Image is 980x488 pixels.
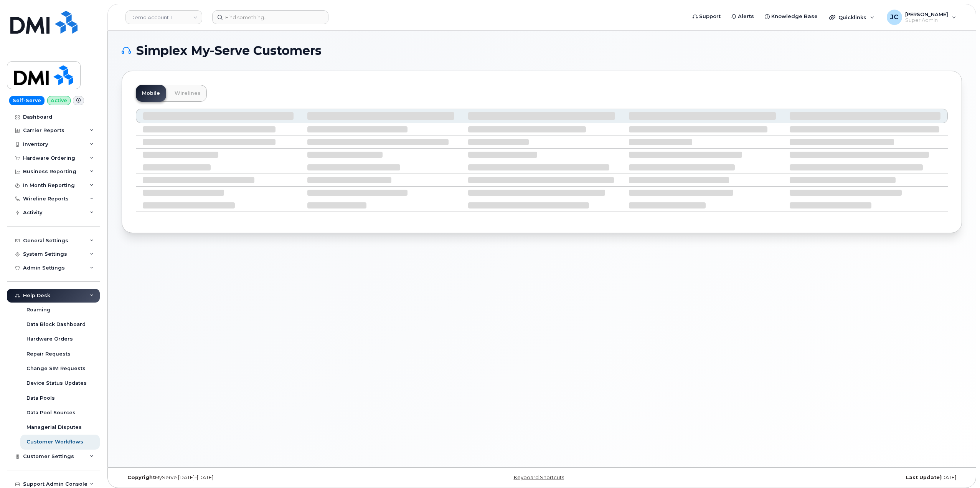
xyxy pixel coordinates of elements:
[136,45,322,56] span: Simplex My-Serve Customers
[514,475,564,480] a: Keyboard Shortcuts
[168,85,207,102] a: Wirelines
[127,475,155,480] strong: Copyright
[906,475,940,480] strong: Last Update
[682,475,962,481] div: [DATE]
[136,85,166,102] a: Mobile
[122,475,402,481] div: MyServe [DATE]–[DATE]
